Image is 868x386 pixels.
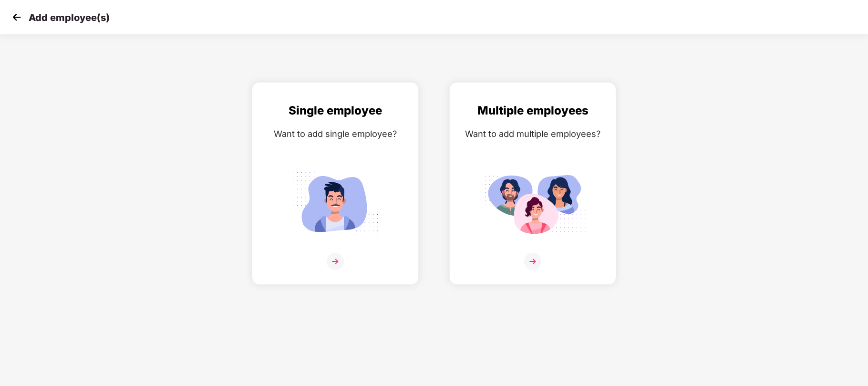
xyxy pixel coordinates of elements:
img: svg+xml;base64,PHN2ZyB4bWxucz0iaHR0cDovL3d3dy53My5vcmcvMjAwMC9zdmciIHdpZHRoPSIzMCIgaGVpZ2h0PSIzMC... [10,10,24,24]
p: Add employee(s) [29,12,110,23]
div: Multiple employees [459,102,606,120]
div: Want to add single employee? [262,127,409,141]
img: svg+xml;base64,PHN2ZyB4bWxucz0iaHR0cDovL3d3dy53My5vcmcvMjAwMC9zdmciIGlkPSJTaW5nbGVfZW1wbG95ZWUiIH... [282,167,389,241]
img: svg+xml;base64,PHN2ZyB4bWxucz0iaHR0cDovL3d3dy53My5vcmcvMjAwMC9zdmciIHdpZHRoPSIzNiIgaGVpZ2h0PSIzNi... [524,253,541,270]
div: Single employee [262,102,409,120]
img: svg+xml;base64,PHN2ZyB4bWxucz0iaHR0cDovL3d3dy53My5vcmcvMjAwMC9zdmciIHdpZHRoPSIzNiIgaGVpZ2h0PSIzNi... [327,253,344,270]
div: Want to add multiple employees? [459,127,606,141]
img: svg+xml;base64,PHN2ZyB4bWxucz0iaHR0cDovL3d3dy53My5vcmcvMjAwMC9zdmciIGlkPSJNdWx0aXBsZV9lbXBsb3llZS... [479,167,586,241]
